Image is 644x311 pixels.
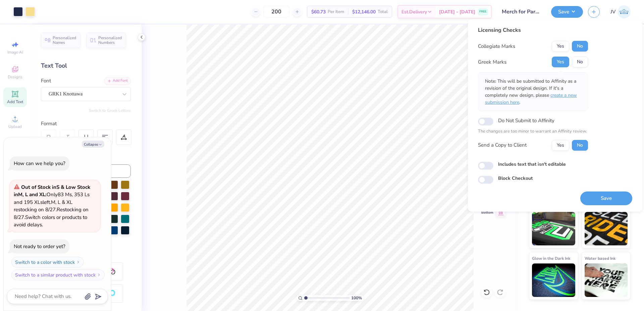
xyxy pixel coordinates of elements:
span: $12,146.00 [352,8,376,15]
strong: Out of Stock in S [21,184,61,190]
span: Add Text [7,99,23,104]
div: Send a Copy to Client [478,141,527,149]
span: Total [378,8,388,15]
span: $60.73 [311,8,326,15]
span: 100 % [351,295,362,301]
p: Note: This will be submitted to Affinity as a revision of the original design. If it's a complete... [485,78,581,106]
div: Collegiate Marks [478,43,515,50]
img: Glow in the Dark Ink [532,263,575,297]
input: – – [263,6,289,18]
p: The changes are too minor to warrant an Affinity review. [478,128,588,135]
button: No [572,41,588,52]
label: Font [41,77,51,85]
span: Est. Delivery [401,8,427,15]
button: Switch to a color with stock [11,257,84,267]
span: Glow in the Dark Ink [532,255,570,262]
img: Jo Vincent [618,5,631,18]
span: Water based Ink [585,255,615,262]
input: Untitled Design [497,5,546,18]
span: FREE [479,9,486,14]
span: [DATE] - [DATE] [439,8,475,15]
label: Block Checkout [498,175,533,182]
button: Switch to Greek Letters [89,108,131,113]
button: No [572,57,588,67]
div: Greek Marks [478,58,506,66]
label: Includes text that isn't editable [498,161,566,168]
button: Yes [552,41,569,52]
button: Save [551,6,583,18]
button: Yes [552,140,569,151]
div: Not ready to order yet? [14,243,65,250]
span: Image AI [7,50,23,55]
button: Switch to a similar product with stock [11,269,105,280]
button: Save [580,191,632,205]
div: Add Font [104,77,131,85]
span: JV [610,8,616,16]
div: How can we help you? [14,160,65,167]
img: Switch to a color with stock [76,260,80,264]
span: Bottom [481,210,493,215]
img: Water based Ink [585,263,628,297]
div: Format [41,120,131,128]
img: Switch to a similar product with stock [97,273,101,277]
a: JV [610,5,631,18]
img: Metallic & Glitter Ink [585,212,628,245]
div: Licensing Checks [478,26,588,34]
div: Text Tool [41,61,131,70]
span: Personalized Numbers [98,35,122,45]
span: Only 83 Ms, 353 Ls and 195 XLs left. M, L & XL restocking on 8/27. Restocking on 8/27. Switch col... [14,184,90,228]
label: Do Not Submit to Affinity [498,116,554,125]
span: Per Item [328,8,344,15]
button: No [572,140,588,151]
button: Collapse [82,141,104,148]
button: Yes [552,57,569,67]
img: Neon Ink [532,212,575,245]
span: Designs [8,74,22,80]
span: Personalized Names [53,35,76,45]
span: Upload [8,124,22,129]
